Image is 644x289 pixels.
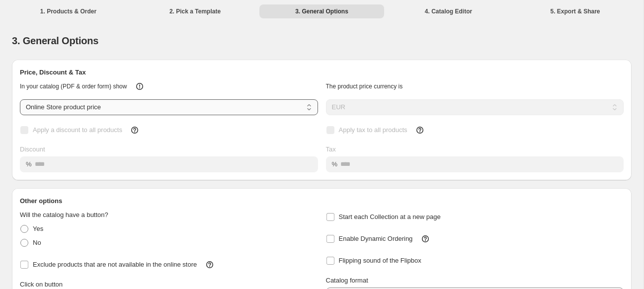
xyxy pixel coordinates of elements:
[12,35,98,46] span: 3. General Options
[339,235,413,242] span: Enable Dynamic Ordering
[20,196,624,206] h2: Other options
[33,225,43,232] span: Yes
[326,83,403,90] span: The product price currency is
[326,145,336,153] span: Tax
[20,211,108,218] span: Will the catalog have a button?
[20,281,63,288] span: Click on button
[20,83,127,90] span: In your catalog (PDF & order form) show
[20,68,624,77] h2: Price, Discount & Tax
[33,239,41,246] span: No
[33,261,197,268] span: Exclude products that are not available in the online store
[326,277,368,284] span: Catalog format
[339,257,421,264] span: Flipping sound of the Flipbox
[332,160,338,168] span: %
[339,213,441,220] span: Start each Collection at a new page
[339,126,407,134] span: Apply tax to all products
[20,145,45,153] span: Discount
[33,126,122,134] span: Apply a discount to all products
[26,160,32,168] span: %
